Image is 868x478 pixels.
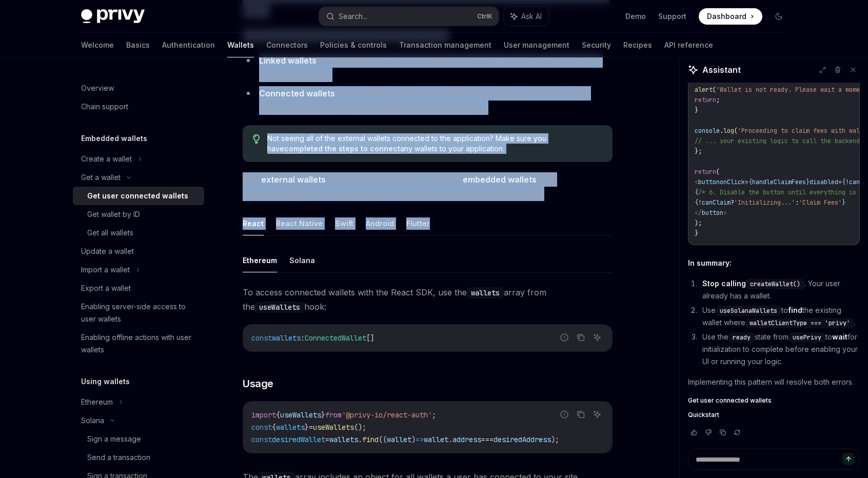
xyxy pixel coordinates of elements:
[702,209,723,217] span: button
[87,208,140,221] div: Get wallet by ID
[707,11,746,22] span: Dashboard
[771,8,787,25] button: Toggle dark mode
[81,82,114,94] div: Overview
[81,301,198,325] div: Enabling server-side access to user wallets
[788,306,802,314] strong: find
[688,258,732,267] strong: In summary:
[731,198,734,207] span: ?
[251,435,272,444] span: const
[705,75,709,84] span: !
[695,106,698,114] span: }
[73,187,204,205] a: Get user connected wallets
[255,302,304,313] code: useWallets
[325,435,329,444] span: =
[267,133,602,154] span: Not seeing all of the external wallets connected to the application? Make sure you have any walle...
[406,211,430,235] button: Flutter
[838,178,842,186] span: =
[73,242,204,261] a: Update a wallet
[329,435,358,444] span: wallets
[243,285,613,314] span: To access connected wallets with the React SDK, use the array from the hook:
[750,280,800,288] span: createWallet()
[810,178,838,186] span: disabled
[253,134,260,144] svg: Tip
[379,435,387,444] span: ((
[745,178,748,186] span: =
[695,178,698,186] span: <
[698,178,720,186] span: button
[81,264,130,276] div: Import a wallet
[463,174,537,185] strong: embedded wallets
[688,396,772,405] span: Get user connected wallets
[695,86,713,94] span: alert
[590,408,604,421] button: Ask AI
[504,33,569,57] a: User management
[73,297,204,328] a: Enabling server-side access to user wallets
[289,248,315,272] button: Solana
[313,423,354,432] span: useWallets
[842,453,855,465] button: Send message
[272,435,325,444] span: desiredWallet
[806,178,810,186] span: }
[81,153,132,165] div: Create a wallet
[723,127,734,135] span: log
[73,279,204,297] a: Export a wallet
[424,435,448,444] span: wallet
[504,7,549,26] button: Ask AI
[477,12,492,21] span: Ctrl K
[702,75,705,84] span: (
[272,333,301,343] span: wallets
[720,127,723,135] span: .
[320,33,387,57] a: Policies & controls
[702,279,804,288] strong: Stop calling
[261,174,326,185] strong: external wallets
[276,423,305,432] span: wallets
[733,333,751,342] span: ready
[387,435,411,444] span: wallet
[81,282,131,294] div: Export a wallet
[251,423,272,432] span: const
[335,211,353,235] button: Swift
[695,198,698,207] span: {
[723,209,727,217] span: >
[738,75,748,84] span: ) {
[276,410,280,420] span: {
[658,11,686,22] a: Support
[590,331,604,344] button: Ask AI
[842,198,845,207] span: }
[494,435,551,444] span: desiredAddress
[695,75,702,84] span: if
[259,88,335,98] strong: Connected wallets
[625,11,646,22] a: Demo
[748,178,752,186] span: {
[272,423,276,432] span: {
[366,333,374,343] span: []
[752,178,806,186] span: handleClaimFees
[266,33,308,57] a: Connectors
[845,178,849,186] span: !
[452,435,481,444] span: address
[73,328,204,359] a: Enabling offline actions with user wallets
[699,277,860,302] li: . Your user already has a wallet.
[81,101,128,113] div: Chain support
[695,219,702,227] span: );
[87,190,188,202] div: Get user connected wallets
[81,331,198,356] div: Enabling offline actions with user wallets
[842,178,845,186] span: {
[81,171,121,184] div: Get a wallet
[699,8,762,25] a: Dashboard
[126,33,150,57] a: Basics
[399,33,491,57] a: Transaction management
[81,414,104,427] div: Solana
[695,209,702,217] span: </
[699,304,860,329] li: Use to the existing wallet where .
[81,375,130,388] h5: Using wallets
[339,10,367,23] div: Search...
[521,11,542,22] span: Ask AI
[713,86,716,94] span: (
[264,189,288,199] em: create
[325,410,342,420] span: from
[358,435,362,444] span: .
[416,435,424,444] span: =>
[81,396,113,408] div: Ethereum
[243,86,613,115] li: are embedded or external wallets currently available for the web client. They may or may not be l...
